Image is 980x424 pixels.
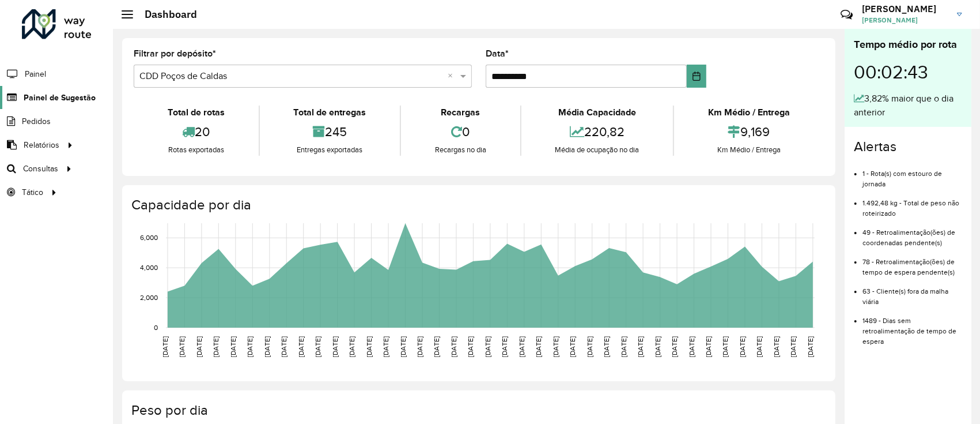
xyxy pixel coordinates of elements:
[671,336,678,357] text: [DATE]
[331,336,339,357] text: [DATE]
[178,336,186,357] text: [DATE]
[518,336,525,357] text: [DATE]
[140,264,158,271] text: 4,000
[23,163,58,175] span: Consultas
[854,92,962,119] div: 3,82% maior que o dia anterior
[404,106,517,119] div: Recargas
[722,336,729,357] text: [DATE]
[467,336,475,357] text: [DATE]
[834,2,859,27] a: Contato Rápido
[448,69,457,83] span: Clear all
[229,336,237,357] text: [DATE]
[134,47,216,61] label: Filtrar por depósito
[586,336,593,357] text: [DATE]
[365,336,373,357] text: [DATE]
[862,219,962,248] li: 49 - Retroalimentação(ões) de coordenadas pendente(s)
[862,277,962,307] li: 63 - Cliente(s) fora da malha viária
[140,234,158,242] text: 6,000
[404,119,517,144] div: 0
[486,47,509,61] label: Data
[773,336,780,357] text: [DATE]
[263,144,398,156] div: Entregas exportadas
[535,336,542,357] text: [DATE]
[140,294,158,301] text: 2,000
[739,336,746,357] text: [DATE]
[677,144,821,156] div: Km Médio / Entrega
[756,336,763,357] text: [DATE]
[212,336,220,357] text: [DATE]
[677,119,821,144] div: 9,169
[137,106,256,119] div: Total de rotas
[133,8,197,21] h2: Dashboard
[297,336,305,357] text: [DATE]
[688,336,695,357] text: [DATE]
[603,336,610,357] text: [DATE]
[404,144,517,156] div: Recargas no dia
[314,336,321,357] text: [DATE]
[687,65,706,88] button: Choose Date
[348,336,355,357] text: [DATE]
[677,106,821,119] div: Km Médio / Entrega
[195,336,203,357] text: [DATE]
[263,119,398,144] div: 245
[552,336,559,357] text: [DATE]
[154,324,158,331] text: 0
[524,106,671,119] div: Média Capacidade
[484,336,491,357] text: [DATE]
[862,189,962,219] li: 1.492,48 kg - Total de peso não roteirizado
[22,186,43,198] span: Tático
[620,336,627,357] text: [DATE]
[246,336,253,357] text: [DATE]
[854,138,962,155] h4: Alertas
[569,336,576,357] text: [DATE]
[416,336,423,357] text: [DATE]
[131,197,824,213] h4: Capacidade por dia
[433,336,441,357] text: [DATE]
[862,3,948,14] h3: [PERSON_NAME]
[399,336,407,357] text: [DATE]
[131,402,824,419] h4: Peso por dia
[137,119,256,144] div: 20
[790,336,797,357] text: [DATE]
[501,336,508,357] text: [DATE]
[280,336,287,357] text: [DATE]
[137,144,256,156] div: Rotas exportadas
[22,115,51,127] span: Pedidos
[25,68,46,80] span: Painel
[24,92,96,104] span: Painel de Sugestão
[524,119,671,144] div: 220,82
[705,336,712,357] text: [DATE]
[263,106,398,119] div: Total de entregas
[854,52,962,92] div: 00:02:43
[862,160,962,189] li: 1 - Rota(s) com estouro de jornada
[862,248,962,277] li: 78 - Retroalimentação(ões) de tempo de espera pendente(s)
[450,336,457,357] text: [DATE]
[382,336,389,357] text: [DATE]
[854,37,962,52] div: Tempo médio por rota
[263,336,271,357] text: [DATE]
[524,144,671,156] div: Média de ocupação no dia
[654,336,661,357] text: [DATE]
[637,336,644,357] text: [DATE]
[161,336,169,357] text: [DATE]
[807,336,814,357] text: [DATE]
[862,15,948,25] span: [PERSON_NAME]
[862,307,962,347] li: 1489 - Dias sem retroalimentação de tempo de espera
[24,139,59,151] span: Relatórios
